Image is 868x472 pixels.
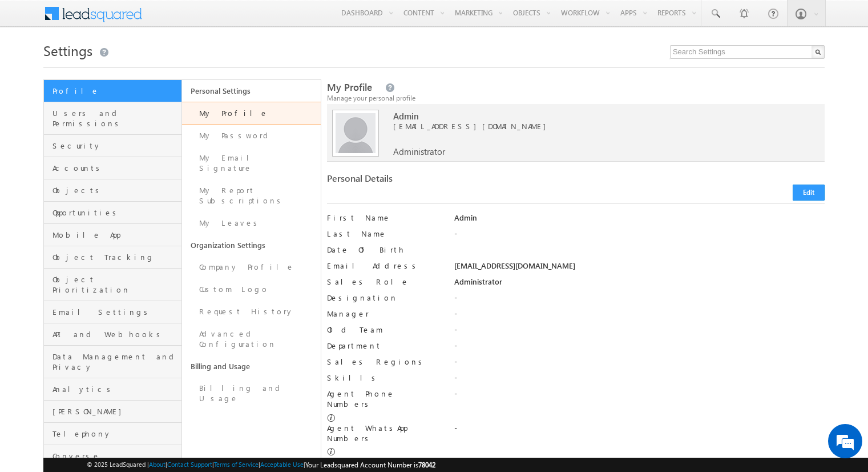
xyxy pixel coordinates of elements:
a: Users and Permissions [44,102,181,135]
label: Agent Phone Numbers [327,389,442,409]
a: Objects [44,179,181,202]
span: 78042 [418,461,435,469]
a: Personal Settings [182,80,320,102]
a: Contact Support [167,461,212,468]
span: Object Prioritization [53,274,179,295]
a: Advanced Configuration [182,323,320,355]
span: Opportunities [53,207,179,218]
a: Opportunities [44,202,181,224]
span: Profile [53,86,179,96]
div: - [454,423,825,439]
label: Agent WhatsApp Numbers [327,423,442,443]
a: Mobile App [44,224,181,246]
span: Object Tracking [53,252,179,262]
label: Designation [327,293,442,303]
span: [EMAIL_ADDRESS][DOMAIN_NAME] [393,121,792,131]
label: Date Of Birth [327,245,442,255]
span: My Profile [327,81,372,94]
label: Email Address [327,261,442,271]
label: Manager [327,309,442,319]
label: Last Name [327,229,442,239]
div: - [454,293,825,309]
label: Skills [327,373,442,383]
span: Administrator [393,146,445,157]
a: My Leaves [182,212,320,234]
a: Accounts [44,157,181,179]
a: Telephony [44,423,181,445]
div: Administrator [454,277,825,293]
div: - [454,229,825,245]
label: Sales Role [327,277,442,287]
a: Request History [182,301,320,323]
span: API and Webhooks [53,329,179,339]
a: My Report Subscriptions [182,179,320,212]
div: [EMAIL_ADDRESS][DOMAIN_NAME] [454,261,825,277]
a: [PERSON_NAME] [44,401,181,423]
span: Converse [53,451,179,461]
a: Profile [44,80,181,102]
a: Object Tracking [44,246,181,269]
div: - [454,341,825,357]
span: Objects [53,185,179,195]
a: My Email Signature [182,147,320,179]
label: Old Team [327,325,442,335]
div: - [454,309,825,325]
label: First Name [327,213,442,223]
a: Custom Logo [182,278,320,301]
a: About [149,461,165,468]
label: Sales Regions [327,357,442,367]
a: My Profile [182,102,320,125]
div: - [454,373,825,389]
span: © 2025 LeadSquared | | | | | [87,459,435,470]
a: Security [44,135,181,157]
span: Your Leadsquared Account Number is [305,461,435,469]
span: Admin [393,111,792,121]
div: - [454,325,825,341]
div: - [454,357,825,373]
a: API and Webhooks [44,323,181,346]
div: Personal Details [327,173,570,189]
span: Analytics [53,384,179,394]
a: Converse [44,445,181,467]
a: Billing and Usage [182,355,320,377]
a: Email Settings [44,301,181,323]
span: Users and Permissions [53,108,179,129]
span: Security [53,141,179,151]
span: Telephony [53,429,179,439]
span: Settings [43,41,92,59]
span: Data Management and Privacy [53,351,179,372]
span: Email Settings [53,307,179,317]
a: Terms of Service [214,461,259,468]
a: Acceptable Use [260,461,304,468]
a: Company Profile [182,256,320,278]
button: Edit [793,185,825,201]
label: Department [327,341,442,351]
a: Billing and Usage [182,377,320,410]
span: Mobile App [53,230,179,240]
div: Admin [454,213,825,229]
input: Search Settings [670,45,825,59]
a: Organization Settings [182,234,320,256]
a: Analytics [44,378,181,401]
div: Manage your personal profile [327,93,825,103]
label: Phone (Main) [327,457,442,467]
span: [PERSON_NAME] [53,406,179,417]
a: Data Management and Privacy [44,346,181,378]
a: My Password [182,125,320,147]
span: Accounts [53,163,179,173]
a: Object Prioritization [44,269,181,301]
div: - [454,389,825,405]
